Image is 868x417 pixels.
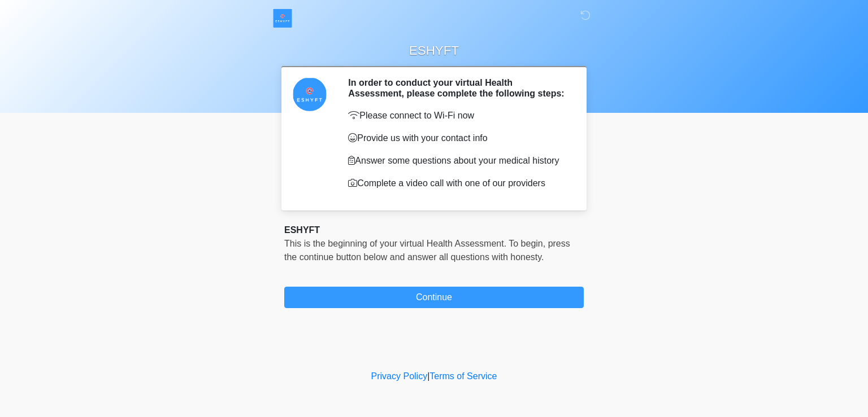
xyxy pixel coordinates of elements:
[348,77,567,99] h2: In order to conduct your virtual Health Assessment, please complete the following steps:
[293,77,327,111] img: Agent Avatar
[276,41,592,62] h1: ESHYFT
[348,177,567,190] p: Complete a video call with one of our providers
[348,109,567,122] p: Please connect to Wi-Fi now
[348,131,567,145] p: Provide us with your contact info
[273,8,292,28] img: ESHYFT Logo
[284,223,584,237] div: ESHYFT
[348,154,567,168] p: Answer some questions about your medical history
[427,371,429,381] a: |
[284,239,570,262] span: This is the beginning of your virtual Health Assessment. ﻿﻿﻿﻿﻿﻿To begin, ﻿﻿﻿﻿﻿﻿﻿﻿﻿﻿﻿﻿﻿﻿﻿﻿﻿﻿press ...
[371,371,428,381] a: Privacy Policy
[429,371,497,381] a: Terms of Service
[284,287,584,308] button: Continue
